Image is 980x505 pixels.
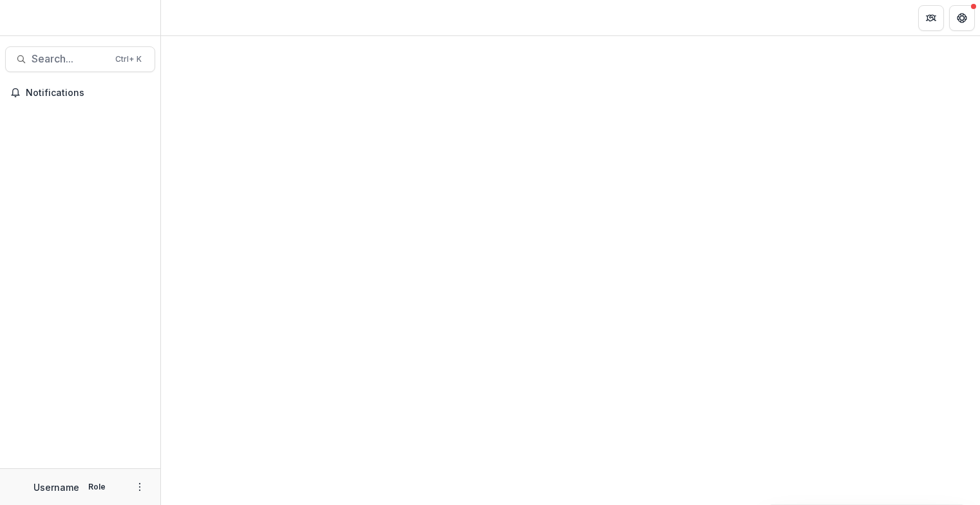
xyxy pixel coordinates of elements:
p: Role [84,481,109,493]
span: Search... [32,53,108,65]
button: Get Help [949,5,975,31]
span: Notifications [26,88,150,99]
p: Username [33,481,79,494]
button: More [132,479,147,495]
div: Ctrl + K [113,52,144,66]
button: Notifications [5,82,155,103]
button: Partners [918,5,944,31]
button: Search... [5,46,155,72]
